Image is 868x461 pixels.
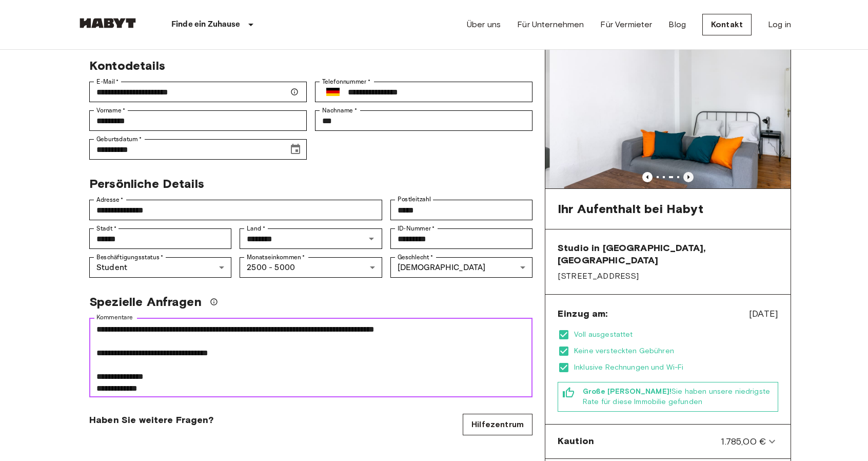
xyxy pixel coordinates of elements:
[96,77,119,86] label: E-Mail
[89,318,532,397] div: Kommentare
[517,18,584,31] a: Für Unternehmen
[702,14,752,35] a: Kontakt
[721,435,766,448] span: 1.785,00 €
[390,200,532,220] div: Postleitzahl
[398,253,433,262] label: Geschlecht
[583,387,672,396] b: Große [PERSON_NAME]!
[574,346,778,356] span: Keine versteckten Gebühren
[210,298,218,306] svg: Wir werden unser Bestes tun, um Ihre Anfrage zu erfüllen, aber bitte beachten Sie, dass wir Ihre ...
[642,172,653,182] button: Previous image
[285,139,306,160] button: Choose date, selected date is Jul 9, 1988
[89,58,165,73] span: Kontodetails
[322,77,370,86] label: Telefonnummer
[247,253,305,262] label: Monatseinkommen
[89,200,382,220] div: Adresse
[467,18,501,31] a: Über uns
[171,18,241,31] p: Finde ein Zuhause
[240,257,382,278] div: 2500 - 5000
[247,224,265,233] label: Land
[398,195,431,204] label: Postleitzahl
[558,201,704,217] span: Ihr Aufenthalt bei Habyt
[96,313,133,322] label: Kommentare
[574,330,778,340] span: Voll ausgestattet
[89,176,204,191] span: Persönliche Details
[96,224,116,233] label: Stadt
[89,82,307,102] div: E-Mail
[768,18,791,31] a: Log in
[390,257,532,278] div: [DEMOGRAPHIC_DATA]
[549,429,786,454] div: Kaution1.785,00 €
[668,18,686,31] a: Blog
[89,257,231,278] div: Student
[749,307,778,320] span: [DATE]
[558,435,594,448] span: Kaution
[290,88,299,96] svg: Stellen Sie sicher, dass Ihre E-Mail-Adresse korrekt ist — wir senden Ihre Buchungsdetails dorthin.
[558,242,778,266] span: Studio in [GEOGRAPHIC_DATA], [GEOGRAPHIC_DATA]
[322,106,357,115] label: Nachname
[558,308,608,320] span: Einzug am:
[683,172,694,182] button: Previous image
[574,362,778,373] span: Inklusive Rechnungen und Wi-Fi
[322,81,344,103] button: Select country
[96,106,126,115] label: Vorname
[89,110,307,131] div: Vorname
[364,232,379,246] button: Open
[398,224,435,233] label: ID-Nummer
[89,228,231,249] div: Stadt
[89,414,213,426] span: Haben Sie weitere Fragen?
[89,294,202,310] span: Spezielle Anfragen
[96,253,164,262] label: Beschäftigungsstatus
[600,18,652,31] a: Für Vermieter
[390,228,532,249] div: ID-Nummer
[326,88,340,96] img: Germany
[583,387,774,407] span: Sie haben unsere niedrigste Rate für diese Immobilie gefunden
[315,110,532,131] div: Nachname
[558,271,778,282] span: [STREET_ADDRESS]
[550,25,795,188] img: Marketing picture of unit DE-01-015-004-01H
[77,18,139,28] img: Habyt
[96,195,124,204] label: Adresse
[463,414,532,435] a: Hilfezentrum
[96,135,142,144] label: Geburtsdatum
